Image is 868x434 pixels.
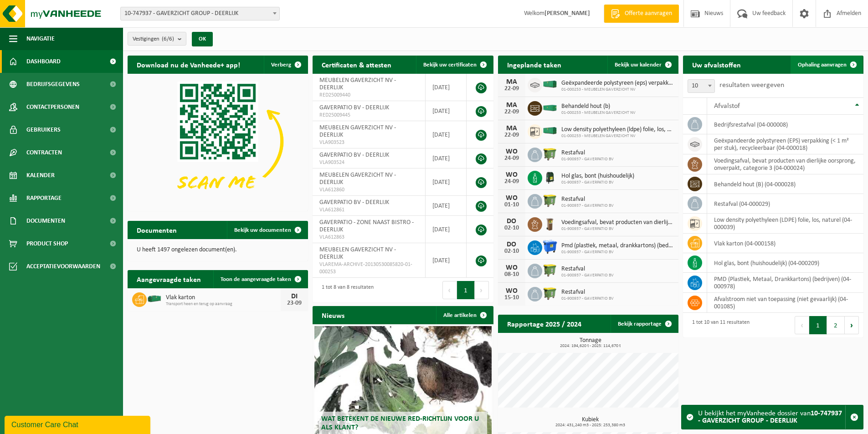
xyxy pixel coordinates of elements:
[688,79,715,93] span: 10
[707,234,863,253] td: vlak karton (04-000158)
[426,168,467,196] td: [DATE]
[503,423,678,428] span: 2024: 431,240 m3 - 2025: 253,380 m3
[319,186,418,194] span: VLA612860
[475,281,489,299] button: Next
[542,103,558,112] img: HK-XC-30-GN-00
[221,276,291,282] span: Toon de aangevraagde taken
[561,110,636,116] span: 01-000253 - MEUBELEN GAVERZICHT NV
[319,219,414,233] span: GAVERPATIO - ZONE NAAST BISTRO - DEERLIJK
[271,62,291,68] span: Verberg
[313,306,354,324] h2: Nieuws
[561,149,614,157] span: Restafval
[319,172,396,186] span: MEUBELEN GAVERZICHT NV - DEERLIJK
[423,62,477,68] span: Bekijk uw certificaten
[5,414,152,434] iframe: chat widget
[227,221,307,239] a: Bekijk uw documenten
[542,80,558,88] img: HK-XA-40-GN-00
[791,56,863,74] a: Ophaling aanvragen
[561,180,634,185] span: 01-900937 - GAVERPATIO BV
[707,174,863,194] td: behandeld hout (B) (04-000028)
[319,246,396,260] span: MEUBELEN GAVERZICHT NV - DEERLIJK
[498,56,570,73] h2: Ingeplande taken
[426,216,467,243] td: [DATE]
[26,255,100,278] span: Acceptatievoorwaarden
[319,199,389,206] span: GAVERPATIO BV - DEERLIJK
[707,293,863,313] td: afvalstroom niet van toepassing (niet gevaarlijk) (04-001085)
[26,187,62,209] span: Rapportage
[561,289,614,296] span: Restafval
[542,286,558,301] img: WB-1100-HPE-GN-51
[26,118,61,141] span: Gebruikers
[503,148,521,155] div: WO
[561,266,614,273] span: Restafval
[561,103,636,110] span: Behandeld hout (b)
[622,9,674,18] span: Offerte aanvragen
[561,242,674,250] span: Pmd (plastiek, metaal, drankkartons) (bedrijven)
[503,241,521,248] div: DO
[426,243,467,278] td: [DATE]
[714,102,740,110] span: Afvalstof
[503,86,521,92] div: 22-09
[542,262,558,278] img: WB-1100-HPE-GN-51
[321,415,479,431] span: Wat betekent de nieuwe RED-richtlijn voor u als klant?
[611,315,678,333] a: Bekijk rapportage
[542,216,558,231] img: WB-0140-HPE-BN-01
[319,159,418,166] span: VLA903524
[426,196,467,216] td: [DATE]
[561,173,634,180] span: Hol glas, bont (huishoudelijk)
[683,56,750,73] h2: Uw afvalstoffen
[503,179,521,185] div: 24-09
[162,36,174,42] count: (6/6)
[317,280,374,300] div: 1 tot 8 van 8 resultaten
[503,218,521,225] div: DO
[26,96,79,118] span: Contactpersonen
[313,56,401,73] h2: Certificaten & attesten
[503,264,521,271] div: WO
[561,250,674,255] span: 01-900937 - GAVERPATIO BV
[503,194,521,202] div: WO
[457,281,475,299] button: 1
[442,281,457,299] button: Previous
[561,219,674,226] span: Voedingsafval, bevat producten van dierlijke oorsprong, onverpakt, categorie 3
[319,139,418,146] span: VLA903523
[147,291,162,306] img: HK-XZ-20-GN-00
[234,227,291,233] span: Bekijk uw documenten
[128,74,308,209] img: Download de VHEPlus App
[707,273,863,293] td: PMD (Plastiek, Metaal, Drankkartons) (bedrijven) (04-000978)
[426,121,467,148] td: [DATE]
[498,315,591,332] h2: Rapportage 2025 / 2024
[542,146,558,162] img: WB-1100-HPE-GN-51
[503,78,521,86] div: MA
[795,316,809,334] button: Previous
[166,301,281,307] span: Transport heen en terug op aanvraag
[503,271,521,278] div: 08-10
[128,221,186,239] h2: Documenten
[707,253,863,273] td: hol glas, bont (huishoudelijk) (04-000209)
[213,270,307,288] a: Toon de aangevraagde taken
[707,134,863,154] td: geëxpandeerde polystyreen (EPS) verpakking (< 1 m² per stuk), recycleerbaar (04-000018)
[707,154,863,174] td: voedingsafval, bevat producten van dierlijke oorsprong, onverpakt, categorie 3 (04-000024)
[809,316,827,334] button: 1
[319,77,396,91] span: MEUBELEN GAVERZICHT NV - DEERLIJK
[26,209,65,232] span: Documenten
[503,295,521,301] div: 15-10
[607,56,678,74] a: Bekijk uw kalender
[285,293,303,300] div: DI
[426,74,467,101] td: [DATE]
[26,232,68,255] span: Product Shop
[503,344,678,348] span: 2024: 194,620 t - 2025: 114,670 t
[542,169,558,185] img: CR-HR-1C-1000-PES-01
[503,287,521,295] div: WO
[319,152,389,158] span: GAVERPATIO BV - DEERLIJK
[503,202,521,208] div: 01-10
[503,102,521,109] div: MA
[319,112,418,119] span: RED25009445
[26,73,80,96] span: Bedrijfsgegevens
[561,80,674,87] span: Geëxpandeerde polystyreen (eps) verpakking (< 1 m² per stuk), recycleerbaar
[319,92,418,99] span: RED25009440
[26,27,55,50] span: Navigatie
[436,306,493,324] a: Alle artikelen
[561,273,614,278] span: 01-900937 - GAVERPATIO BV
[503,225,521,231] div: 02-10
